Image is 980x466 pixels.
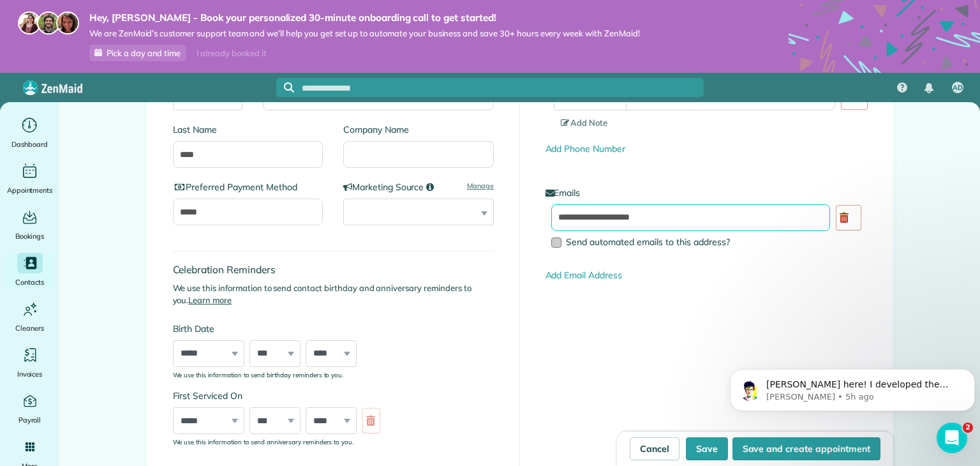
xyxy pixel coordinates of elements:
label: Birth Date [173,322,387,335]
a: Learn more [188,295,232,305]
h4: Celebration Reminders [173,264,494,275]
button: Save [686,437,728,460]
a: Invoices [5,345,54,380]
span: Send automated emails to this address? [566,236,730,248]
a: Contacts [5,253,54,289]
label: Emails [546,186,867,199]
a: Dashboard [5,115,54,151]
p: We use this information to send contact birthday and anniversary reminders to you. [173,282,494,307]
iframe: Intercom notifications message [725,342,980,432]
a: Manage [467,181,494,192]
span: AD [953,83,963,93]
span: Dashboard [11,138,48,151]
a: Payroll [5,391,54,426]
img: michelle-19f622bdf1676172e81f8f8fba1fb50e276960ebfe0243fe18214015130c80e4.jpg [56,11,79,34]
span: Payroll [19,414,41,426]
div: I already booked it [189,45,274,61]
button: Save and create appointment [732,437,880,460]
a: Pick a day and time [89,45,186,61]
p: Message from Alexandre, sent 5h ago [41,49,234,61]
button: Focus search [276,82,294,93]
label: Preferred Payment Method [173,181,323,193]
div: Notifications [916,74,942,102]
span: [PERSON_NAME] here! I developed the software you're currently trialing (though I have help now!) ... [41,37,233,149]
span: We are ZenMaid’s customer support team and we’ll help you get set up to automate your business an... [89,28,640,39]
label: Marketing Source [343,181,494,193]
nav: Main [887,73,980,102]
span: Appointments [7,184,53,197]
label: First Serviced On [173,389,387,402]
svg: Focus search [284,82,294,93]
span: Contacts [15,276,44,289]
sub: We use this information to send anniversary reminders to you. [173,438,354,446]
sub: We use this information to send birthday reminders to you. [173,371,344,379]
strong: Hey, [PERSON_NAME] - Book your personalized 30-minute onboarding call to get started! [89,11,640,24]
span: Pick a day and time [107,48,181,58]
label: Company Name [343,123,494,136]
span: Bookings [15,230,45,243]
span: Add Note [561,117,608,128]
a: Add Phone Number [546,143,625,154]
a: Cleaners [5,299,54,334]
span: Invoices [17,368,43,380]
span: Cleaners [15,322,44,334]
a: Cancel [630,437,679,460]
a: Bookings [5,207,54,243]
span: 2 [963,423,973,433]
img: jorge-587dff0eeaa6aab1f244e6dc62b8924c3b6ad411094392a53c71c6c4a576187d.jpg [37,11,60,34]
iframe: Intercom live chat [937,423,967,453]
img: maria-72a9807cf96188c08ef61303f053569d2e2a8a1cde33d635c8a3ac13582a053d.jpg [18,11,41,34]
label: Last Name [173,123,323,136]
a: Add Email Address [546,269,622,281]
a: Appointments [5,161,54,197]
